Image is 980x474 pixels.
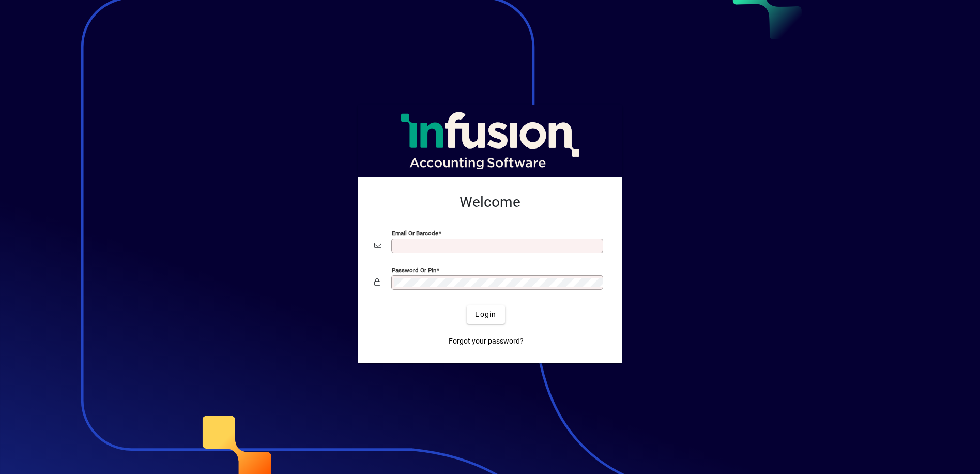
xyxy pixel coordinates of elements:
[392,266,436,273] mat-label: Password or Pin
[374,194,606,211] h2: Welcome
[449,336,524,347] span: Forgot your password?
[475,309,496,320] span: Login
[392,229,438,236] mat-label: Email or Barcode
[467,305,504,324] button: Login
[445,332,528,351] a: Forgot your password?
